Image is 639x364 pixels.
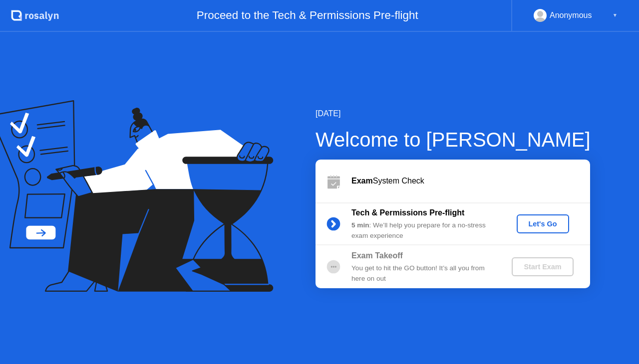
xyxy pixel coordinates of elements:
[516,263,569,271] div: Start Exam
[351,220,495,241] div: : We’ll help you prepare for a no-stress exam experience
[517,214,569,233] button: Let's Go
[613,9,618,22] div: ▼
[550,9,592,22] div: Anonymous
[351,221,369,229] b: 5 min
[521,220,565,228] div: Let's Go
[351,175,590,187] div: System Check
[316,125,591,155] div: Welcome to [PERSON_NAME]
[351,251,403,260] b: Exam Takeoff
[351,263,495,284] div: You get to hit the GO button! It’s all you from here on out
[351,208,464,217] b: Tech & Permissions Pre-flight
[351,177,373,185] b: Exam
[316,108,591,120] div: [DATE]
[512,257,573,276] button: Start Exam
